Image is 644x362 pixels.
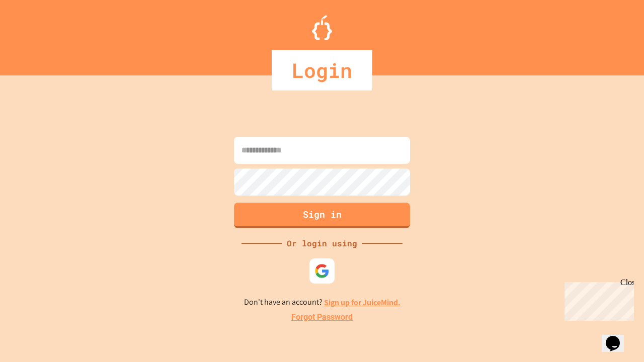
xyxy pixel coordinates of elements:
div: Chat with us now!Close [4,4,69,64]
p: Don't have an account? [244,296,400,309]
div: Login [272,50,372,90]
div: Or login using [282,237,362,249]
button: Sign in [234,203,410,228]
iframe: chat widget [560,278,634,321]
img: Logo.svg [312,15,332,40]
iframe: chat widget [602,322,634,352]
a: Forgot Password [291,311,353,323]
img: google-icon.svg [314,263,330,279]
a: Sign up for JuiceMind. [324,297,400,308]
